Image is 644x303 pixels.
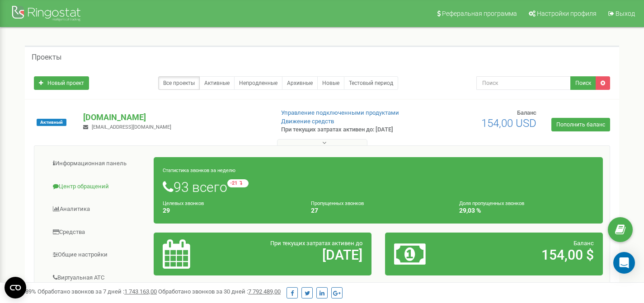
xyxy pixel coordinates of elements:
[158,76,200,90] a: Все проекты
[459,207,594,214] h4: 29,03 %
[282,76,318,90] a: Архивные
[199,76,235,90] a: Активные
[38,288,157,295] span: Обработано звонков за 7 дней :
[281,109,399,116] a: Управление подключенными продуктами
[481,117,536,130] span: 154,00 USD
[573,240,594,247] span: Баланс
[163,179,594,195] h1: 93 всего
[248,288,281,295] u: 7 792 489,00
[41,176,154,198] a: Центр обращений
[459,200,524,206] small: Доля пропущенных звонков
[5,277,26,298] button: Open CMP widget
[227,179,249,187] small: -21
[37,119,66,126] span: Активный
[517,109,536,116] span: Баланс
[234,247,362,262] h2: [DATE]
[551,118,610,131] a: Пополнить баланс
[311,200,364,206] small: Пропущенных звонков
[270,240,362,247] span: При текущих затратах активен до
[158,288,281,295] span: Обработано звонков за 30 дней :
[92,124,171,130] span: [EMAIL_ADDRESS][DOMAIN_NAME]
[41,153,154,175] a: Информационная панель
[163,200,204,206] small: Целевых звонков
[570,76,596,90] button: Поиск
[41,267,154,289] a: Виртуальная АТС
[616,10,635,17] span: Выход
[465,247,594,262] h2: 154,00 $
[83,112,266,123] p: [DOMAIN_NAME]
[281,118,334,125] a: Движение средств
[41,244,154,266] a: Общие настройки
[32,53,61,61] h5: Проекты
[613,252,635,274] div: Open Intercom Messenger
[124,288,157,295] u: 1 743 163,00
[317,76,344,90] a: Новые
[476,76,571,90] input: Поиск
[41,221,154,243] a: Средства
[163,207,297,214] h4: 29
[34,76,89,90] a: Новый проект
[311,207,446,214] h4: 27
[41,198,154,220] a: Аналитика
[442,10,517,17] span: Реферальная программа
[234,76,282,90] a: Непродленные
[163,168,235,173] small: Статистика звонков за неделю
[537,10,597,17] span: Настройки профиля
[281,126,415,134] p: При текущих затратах активен до: [DATE]
[344,76,398,90] a: Тестовый период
